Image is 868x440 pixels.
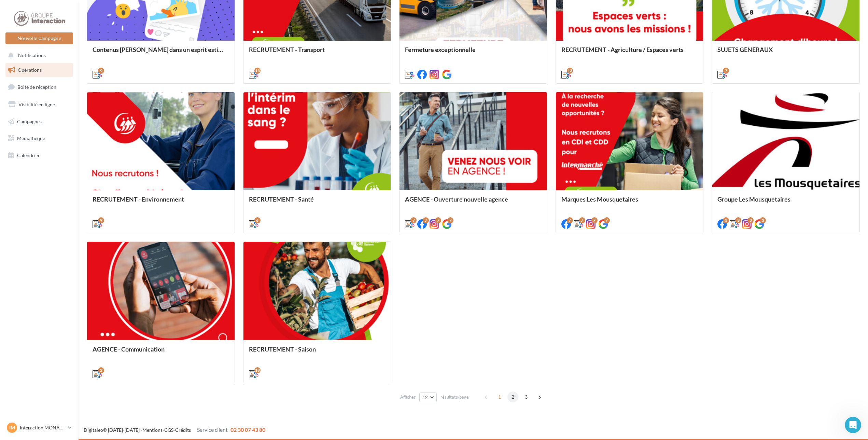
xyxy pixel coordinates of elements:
[410,217,417,223] div: 7
[84,427,103,433] a: Digitaleo
[494,391,505,402] span: 1
[254,68,261,74] div: 13
[20,424,65,431] p: Interaction MONACO
[5,32,73,44] button: Nouvelle campagne
[98,68,104,74] div: 9
[760,217,766,223] div: 3
[4,114,74,129] a: Campagnes
[735,217,741,223] div: 3
[435,217,441,223] div: 7
[4,63,74,77] a: Opérations
[5,421,73,434] a: IM Interaction MONACO
[440,394,469,400] span: résultats/page
[567,68,573,74] div: 13
[84,427,265,433] span: © [DATE]-[DATE] - - -
[98,367,104,373] div: 2
[400,394,416,400] span: Afficher
[18,67,42,73] span: Opérations
[422,395,428,400] span: 12
[93,46,229,60] div: Contenus [PERSON_NAME] dans un esprit estival
[9,424,15,431] span: IM
[405,196,542,209] div: AGENCE - Ouverture nouvelle agence
[4,97,74,112] a: Visibilité en ligne
[723,217,729,223] div: 3
[17,84,56,90] span: Boîte de réception
[405,46,542,60] div: Fermeture exceptionnelle
[249,346,386,359] div: RECRUTEMENT - Saison
[230,426,265,433] span: 02 30 07 43 80
[254,367,261,373] div: 18
[93,196,229,209] div: RECRUTEMENT - Environnement
[4,131,74,146] a: Médiathèque
[197,426,228,433] span: Service client
[723,68,729,74] div: 7
[567,217,573,223] div: 7
[591,217,598,223] div: 7
[18,101,55,107] span: Visibilité en ligne
[98,217,104,223] div: 9
[164,427,173,433] a: CGS
[4,148,74,163] a: Calendrier
[845,417,861,433] iframe: Intercom live chat
[447,217,453,223] div: 7
[18,53,46,58] span: Notifications
[579,217,585,223] div: 7
[17,152,40,158] span: Calendrier
[747,217,754,223] div: 3
[4,80,74,94] a: Boîte de réception
[507,391,518,402] span: 2
[175,427,191,433] a: Crédits
[419,393,437,402] button: 12
[142,427,163,433] a: Mentions
[561,46,698,60] div: RECRUTEMENT - Agriculture / Espaces verts
[717,46,854,60] div: SUJETS GÉNÉRAUX
[423,217,429,223] div: 7
[561,196,698,209] div: Marques Les Mousquetaires
[717,196,854,209] div: Groupe Les Mousquetaires
[17,135,45,141] span: Médiathèque
[249,46,386,60] div: RECRUTEMENT - Transport
[521,391,532,402] span: 3
[93,346,229,359] div: AGENCE - Communication
[249,196,386,209] div: RECRUTEMENT - Santé
[254,217,261,223] div: 6
[17,118,42,124] span: Campagnes
[604,217,610,223] div: 7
